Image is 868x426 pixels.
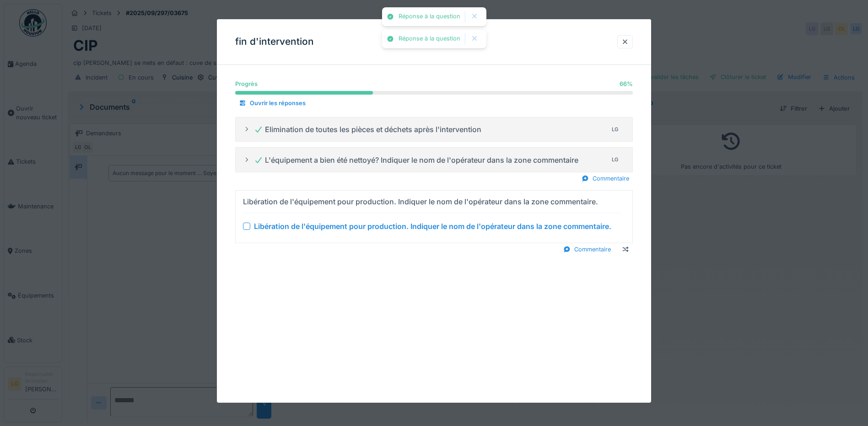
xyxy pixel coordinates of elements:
[609,123,621,136] div: LG
[620,80,633,88] div: 66 %
[399,35,460,43] div: Réponse à la question
[254,124,481,135] div: Elimination de toutes les pièces et déchets après l'intervention
[239,151,629,168] summary: L'équipement a bien été nettoyé? Indiquer le nom de l'opérateur dans la zone commentaireLG
[239,121,629,138] summary: Elimination de toutes les pièces et déchets après l'interventionLG
[239,194,629,239] summary: Libération de l'équipement pour production. Indiquer le nom de l'opérateur dans la zone commentai...
[560,243,615,256] div: Commentaire
[235,80,258,88] div: Progrès
[399,13,460,21] div: Réponse à la question
[609,154,621,166] div: LG
[254,221,611,232] div: Libération de l'équipement pour production. Indiquer le nom de l'opérateur dans la zone commentaire.
[254,154,578,165] div: L'équipement a bien été nettoyé? Indiquer le nom de l'opérateur dans la zone commentaire
[235,91,633,95] progress: 66 %
[235,36,314,48] h3: fin d'intervention
[235,97,309,109] div: Ouvrir les réponses
[578,172,633,185] div: Commentaire
[243,196,598,207] div: Libération de l'équipement pour production. Indiquer le nom de l'opérateur dans la zone commentaire.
